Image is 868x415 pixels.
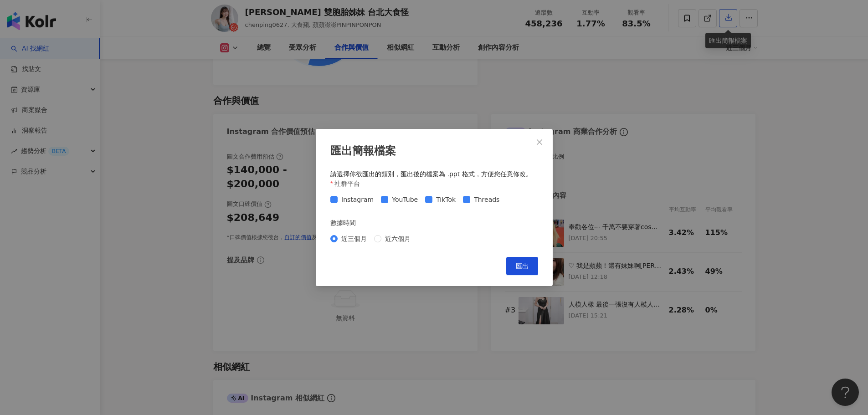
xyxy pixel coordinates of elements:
label: 社群平台 [330,179,367,189]
span: YouTube [388,195,421,205]
div: 匯出簡報檔案 [330,143,538,159]
label: 數據時間 [330,218,362,228]
span: Instagram [338,195,377,205]
span: 近三個月 [338,234,370,244]
span: close [536,138,543,146]
span: 近六個月 [381,234,414,244]
span: TikTok [432,195,459,205]
button: Close [530,133,549,151]
span: 匯出 [516,262,529,270]
button: 匯出 [506,257,538,275]
div: 請選擇你欲匯出的類別，匯出後的檔案為 .ppt 格式，方便您任意修改。 [330,170,538,179]
span: Threads [470,195,503,205]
